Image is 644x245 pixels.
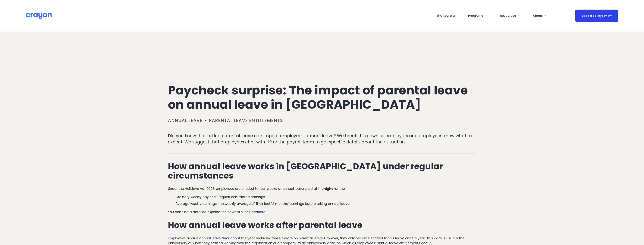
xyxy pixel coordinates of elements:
span: About [533,13,542,19]
p: You can find a detailed explanation of what’s included . [168,210,476,214]
p: Under the Holidays Act 2003, employees are entitled to four weeks of annual leave, paid at the of... [168,186,476,191]
p: Average weekly earnings: the weekly average of their last 12 months’ earnings before taking annua... [175,201,476,206]
h2: How annual leave works in [GEOGRAPHIC_DATA] under regular circumstances [168,162,476,180]
a: folder dropdown [500,13,520,19]
a: Book a policy review [575,10,618,22]
a: Annual leave [168,117,203,124]
strong: higher [324,186,335,191]
span: Programs [468,13,483,19]
h1: Paycheck surprise: The impact of parental leave on annual leave in [GEOGRAPHIC_DATA] [168,83,476,112]
span: Resources [500,13,516,19]
img: Crayon [26,13,52,19]
a: folder dropdown [468,13,487,19]
p: Did you know that taking parental leave can impact employees’ annual leave? We break this down so... [168,133,476,145]
a: Parental leave entitlements [209,117,283,124]
a: The Register [436,13,455,19]
strong: How annual leave works after parental leave [168,219,362,231]
a: folder dropdown [533,13,546,19]
p: Ordinary weekly pay: their regular contracted earnings. [175,194,476,199]
a: here [258,210,265,214]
